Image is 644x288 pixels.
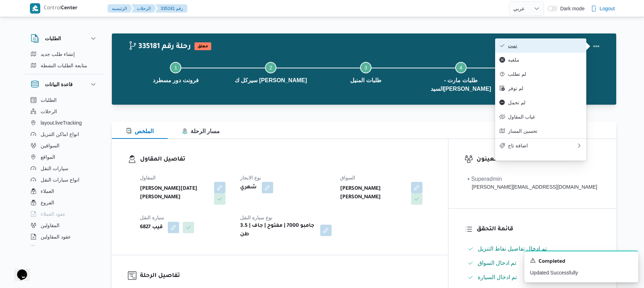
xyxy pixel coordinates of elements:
[530,257,633,266] div: Notification
[478,274,517,280] span: تم ادخال السيارة
[269,65,272,70] span: 2
[41,153,55,161] span: المواقع
[240,183,257,192] b: شهري
[41,164,68,173] span: سيارات النقل
[140,223,163,232] b: قيب 6827
[465,272,600,283] button: تم ادخال السيارة
[155,4,187,13] button: 335181 رقم
[28,163,100,174] button: سيارات النقل
[182,128,220,134] span: مسار الرحلة
[240,175,261,180] span: نوع الايجار
[140,155,432,164] h3: تفاصيل المقاول
[599,4,615,13] span: Logout
[174,65,177,70] span: 1
[41,61,87,70] span: متابعة الطلبات النشطة
[41,96,57,104] span: الطلبات
[240,222,315,239] b: جامبو 7000 | مفتوح | جاف | 3.5 طن
[508,43,582,48] span: تمت
[28,60,100,71] button: متابعة الطلبات النشطة
[235,76,307,85] span: سيركل ك [PERSON_NAME]
[530,269,633,277] p: Updated Successfully
[495,124,586,138] button: تحسين المسار
[30,3,40,14] img: X8yXhbKr1z7QwAAAABJRU5ErkJggg==
[128,53,223,90] button: فرونت دور مسطرد
[240,215,272,220] span: نوع سيارة النقل
[478,246,547,252] span: تم ادخال تفاصيل نفاط التنزيل
[61,6,78,11] b: Center
[340,175,355,180] span: السواق
[539,258,565,266] span: Completed
[478,245,547,253] span: تم ادخال تفاصيل نفاط التنزيل
[7,260,30,281] iframe: chat widget
[28,220,100,231] button: المقاولين
[508,57,582,63] span: ملغيه
[508,114,582,120] span: غياب المقاول
[31,80,98,89] button: قاعدة البيانات
[140,185,209,202] b: [PERSON_NAME][DATE] [PERSON_NAME]
[508,85,582,91] span: لم توفر
[25,94,103,248] div: قاعدة البيانات
[131,4,156,13] button: الرحلات
[508,143,576,148] span: اضافة تاج
[495,53,586,67] button: ملغيه
[340,185,406,202] b: [PERSON_NAME] [PERSON_NAME]
[350,76,381,85] span: طلبات المنيل
[28,48,100,60] button: إنشاء طلب جديد
[588,1,618,16] button: Logout
[557,6,585,11] span: Dark mode
[140,175,156,180] span: المقاول
[41,141,59,150] span: السواقين
[194,42,211,50] span: معلق
[28,231,100,242] button: عقود المقاولين
[465,257,600,269] button: تم ادخال السواق
[45,34,61,43] h3: الطلبات
[41,198,54,207] span: الفروع
[495,95,586,110] button: لم تحمل
[28,242,100,254] button: اجهزة التليفون
[413,53,508,99] button: طلبات مارت - السيد[PERSON_NAME]
[478,259,516,267] span: تم ادخال السواق
[41,187,54,195] span: العملاء
[28,208,100,220] button: عقود العملاء
[41,221,59,230] span: المقاولين
[41,130,79,138] span: انواع اماكن التنزيل
[495,81,586,95] button: لم توفر
[459,65,462,70] span: 4
[28,174,100,185] button: انواع سيارات النقل
[25,48,103,74] div: الطلبات
[465,243,600,255] button: تم ادخال تفاصيل نفاط التنزيل
[128,42,191,52] h2: 335181 رحلة رقم
[508,128,582,134] span: تحسين المسار
[108,4,133,13] button: الرئيسيه
[41,244,70,252] span: اجهزة التليفون
[28,197,100,208] button: الفروع
[126,128,154,134] span: الملخص
[478,273,517,282] span: تم ادخال السيارة
[41,210,66,218] span: عقود العملاء
[28,106,100,117] button: الرحلات
[508,71,582,77] span: لم تطلب
[477,225,600,234] h3: قائمة التحقق
[41,232,71,241] span: عقود المقاولين
[45,80,73,89] h3: قاعدة البيانات
[28,117,100,129] button: layout.liveTracking
[589,39,603,53] button: Actions
[477,155,600,164] h3: المعينون
[41,50,75,58] span: إنشاء طلب جديد
[419,76,503,93] span: طلبات مارت - السيد[PERSON_NAME]
[478,260,516,266] span: تم ادخال السواق
[318,53,414,90] button: طلبات المنيل
[223,53,318,90] button: سيركل ك [PERSON_NAME]
[468,183,597,191] div: [PERSON_NAME][EMAIL_ADDRESS][DOMAIN_NAME]
[140,271,432,281] h3: تفاصيل الرحلة
[41,176,79,184] span: انواع سيارات النقل
[495,138,586,153] button: اضافة تاج
[28,94,100,106] button: الطلبات
[41,119,82,127] span: layout.liveTracking
[468,175,597,183] div: • Superadmin
[153,76,199,85] span: فرونت دور مسطرد
[28,185,100,197] button: العملاء
[31,34,98,43] button: الطلبات
[508,100,582,105] span: لم تحمل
